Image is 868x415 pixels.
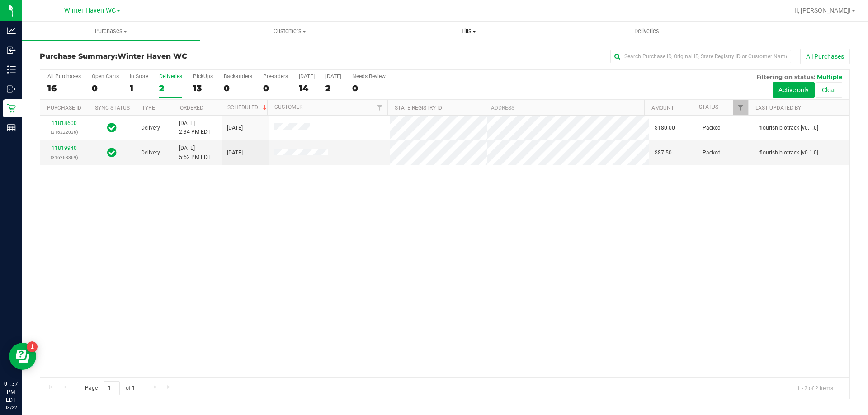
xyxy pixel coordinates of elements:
div: Needs Review [352,73,386,79]
div: 1 [130,83,148,93]
div: Deliveries [159,73,182,79]
button: Active only [773,82,815,98]
a: Purchase ID [47,105,81,111]
span: [DATE] [227,149,243,157]
div: 16 [47,83,81,93]
p: 01:37 PM EDT [4,380,18,404]
p: (316263369) [46,153,82,162]
div: 0 [263,83,288,93]
a: Purchases [22,22,200,41]
iframe: Resource center [9,343,36,370]
p: (316222036) [46,128,82,136]
span: 1 - 2 of 2 items [790,381,840,395]
inline-svg: Reports [7,123,16,132]
a: Status [699,104,718,110]
inline-svg: Inventory [7,65,16,74]
div: 13 [193,83,213,93]
a: Filter [733,100,748,115]
div: Pre-orders [263,73,288,79]
span: $87.50 [655,149,672,157]
span: Deliveries [622,27,671,35]
span: [DATE] [227,124,243,132]
a: Customer [274,104,302,110]
a: Last Updated By [755,105,801,111]
a: 11818600 [52,120,77,126]
div: 0 [92,83,119,93]
inline-svg: Retail [7,104,16,113]
input: 1 [104,381,120,395]
span: Packed [703,149,721,157]
div: 0 [224,83,252,93]
div: [DATE] [325,73,341,79]
span: flourish-biotrack [v0.1.0] [759,149,818,157]
iframe: Resource center unread badge [27,341,38,352]
span: [DATE] 2:34 PM EDT [179,119,211,136]
span: Delivery [141,149,160,157]
a: 11819940 [52,145,77,151]
a: Deliveries [557,22,736,41]
span: Customers [201,27,378,35]
span: Filtering on status: [756,73,815,80]
button: Clear [816,82,842,98]
div: Open Carts [92,73,119,79]
div: 0 [352,83,386,93]
span: [DATE] 5:52 PM EDT [179,144,211,161]
a: Sync Status [95,105,130,111]
a: Tills [379,22,557,41]
span: Multiple [817,73,842,80]
input: Search Purchase ID, Original ID, State Registry ID or Customer Name... [610,50,791,63]
div: 14 [299,83,315,93]
div: 2 [159,83,182,93]
a: Customers [200,22,379,41]
span: Winter Haven WC [64,7,116,14]
span: In Sync [107,146,117,159]
p: 08/22 [4,404,18,411]
inline-svg: Outbound [7,84,16,93]
span: $180.00 [655,124,675,132]
inline-svg: Inbound [7,46,16,55]
a: Ordered [180,105,203,111]
span: Delivery [141,124,160,132]
a: Filter [373,100,387,115]
button: All Purchases [800,49,850,64]
span: Purchases [22,27,200,35]
h3: Purchase Summary: [40,52,310,61]
inline-svg: Analytics [7,26,16,35]
span: Packed [703,124,721,132]
a: Scheduled [227,104,269,111]
a: Type [142,105,155,111]
div: PickUps [193,73,213,79]
a: State Registry ID [395,105,442,111]
span: Page of 1 [77,381,142,395]
span: Winter Haven WC [118,52,187,61]
span: In Sync [107,121,117,134]
div: 2 [325,83,341,93]
a: Amount [651,105,674,111]
th: Address [484,100,644,116]
div: In Store [130,73,148,79]
div: [DATE] [299,73,315,79]
div: Back-orders [224,73,252,79]
span: flourish-biotrack [v0.1.0] [759,124,818,132]
div: All Purchases [47,73,81,79]
span: Tills [379,27,557,35]
span: Hi, [PERSON_NAME]! [792,7,851,14]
